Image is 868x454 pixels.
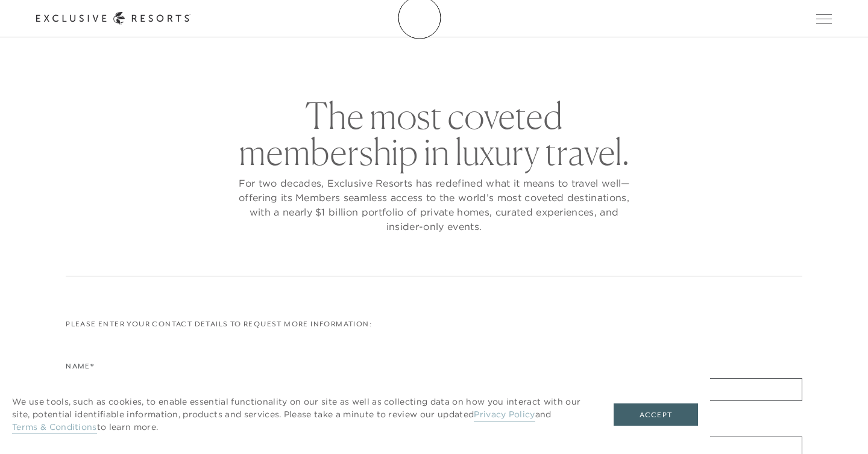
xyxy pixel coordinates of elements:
[614,403,698,426] button: Accept
[12,421,97,434] a: Terms & Conditions
[66,361,94,378] label: Name*
[12,396,590,434] p: We use tools, such as cookies, to enable essential functionality on our site as well as collectin...
[816,14,832,23] button: Open navigation
[235,98,633,170] h2: The most coveted membership in luxury travel.
[235,176,633,234] p: For two decades, Exclusive Resorts has redefined what it means to travel well—offering its Member...
[66,319,802,330] p: Please enter your contact details to request more information:
[474,409,535,421] a: Privacy Policy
